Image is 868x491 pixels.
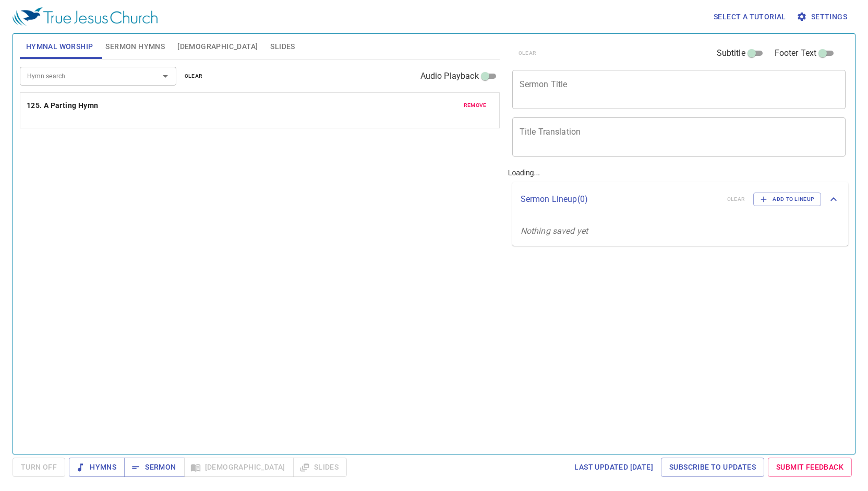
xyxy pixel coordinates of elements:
[457,99,493,112] button: remove
[775,47,817,59] span: Footer Text
[768,458,852,477] a: Submit Feedback
[574,461,653,474] span: Last updated [DATE]
[185,71,203,81] span: clear
[521,226,588,236] i: Nothing saved yet
[464,101,487,110] span: remove
[77,461,116,474] span: Hymns
[124,458,184,477] button: Sermon
[661,458,764,477] a: Subscribe to Updates
[105,40,165,53] span: Sermon Hymns
[69,458,125,477] button: Hymns
[13,7,158,26] img: True Jesus Church
[177,40,258,53] span: [DEMOGRAPHIC_DATA]
[27,99,99,112] b: 125. A Parting Hymn
[132,461,176,474] span: Sermon
[709,7,790,27] button: Select a tutorial
[178,70,209,82] button: clear
[760,195,814,204] span: Add to Lineup
[776,461,843,474] span: Submit Feedback
[570,458,657,477] a: Last updated [DATE]
[158,69,173,83] button: Open
[794,7,851,27] button: Settings
[512,182,849,217] div: Sermon Lineup(0)clearAdd to Lineup
[420,70,479,82] span: Audio Playback
[669,461,756,474] span: Subscribe to Updates
[26,40,93,53] span: Hymnal Worship
[27,99,100,112] button: 125. A Parting Hymn
[521,193,719,206] p: Sermon Lineup ( 0 )
[753,193,821,206] button: Add to Lineup
[799,10,847,23] span: Settings
[270,40,295,53] span: Slides
[717,47,745,59] span: Subtitle
[504,30,853,450] div: Loading...
[714,10,786,23] span: Select a tutorial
